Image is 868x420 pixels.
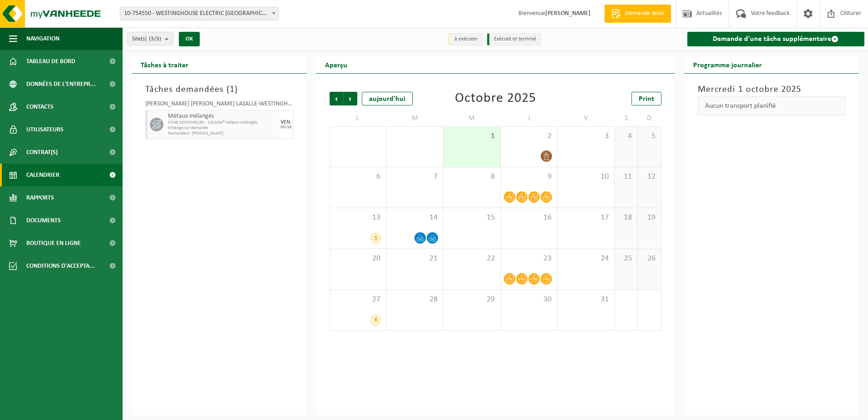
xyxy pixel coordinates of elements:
[370,314,381,326] div: 6
[604,5,671,23] a: Demande devis
[330,92,343,105] span: Précédent
[370,232,381,244] div: 5
[448,213,496,223] span: 15
[335,295,382,305] span: 27
[557,110,615,126] td: V
[562,172,610,182] span: 10
[168,131,277,136] span: Demandeur: [PERSON_NAME]
[26,141,58,164] span: Contrat(s)
[487,33,541,45] li: Exécuté et terminé
[145,101,293,110] div: [PERSON_NAME] [PERSON_NAME] LASALLE-WESTINGHOUSE ELECTRIC [GEOGRAPHIC_DATA] SA
[168,113,277,120] span: Métaux mélangés
[505,131,553,141] span: 2
[615,110,638,126] td: S
[687,32,865,46] a: Demande d'une tâche supplémentaire
[281,125,291,130] div: 03/10
[362,92,413,105] div: aujourd'hui
[501,110,558,126] td: J
[684,55,771,73] h2: Programme journalier
[344,92,357,105] span: Suivant
[179,32,200,46] button: OK
[26,209,61,232] span: Documents
[448,172,496,182] span: 8
[448,295,496,305] span: 29
[638,110,661,126] td: D
[448,131,496,141] span: 1
[562,131,610,141] span: 3
[168,125,277,131] span: Echange sur demande
[230,85,235,94] span: 1
[698,96,846,115] div: Aucun transport planifié
[391,295,439,305] span: 28
[132,55,197,73] h2: Tâches à traiter
[619,213,633,223] span: 18
[120,7,279,20] span: 10-754550 - WESTINGHOUSE ELECTRIC BELGIUM - NIVELLES
[505,295,553,305] span: 30
[386,110,444,126] td: M
[26,73,96,95] span: Données de l'entrepr...
[631,92,661,105] a: Print
[26,27,59,50] span: Navigation
[642,254,656,264] span: 26
[26,118,64,141] span: Utilisateurs
[335,172,382,182] span: 6
[26,255,95,277] span: Conditions d'accepta...
[26,232,81,255] span: Boutique en ligne
[330,110,387,126] td: L
[444,110,501,126] td: M
[316,55,356,73] h2: Aperçu
[639,95,654,103] span: Print
[505,254,553,264] span: 23
[562,254,610,264] span: 24
[120,7,278,20] span: 10-754550 - WESTINGHOUSE ELECTRIC BELGIUM - NIVELLES
[642,131,656,141] span: 5
[391,213,439,223] span: 14
[26,50,75,73] span: Tableau de bord
[335,213,382,223] span: 13
[545,10,591,17] strong: [PERSON_NAME]
[505,172,553,182] span: 9
[26,186,54,209] span: Rapports
[168,120,277,125] span: ZONE CONTENEURS - 1XC10M³ métaux mélangés
[26,95,54,118] span: Contacts
[149,36,161,42] count: (3/3)
[448,254,496,264] span: 22
[642,213,656,223] span: 19
[335,254,382,264] span: 20
[619,131,633,141] span: 4
[562,295,610,305] span: 31
[132,32,161,46] span: Site(s)
[619,254,633,264] span: 25
[642,172,656,182] span: 12
[281,120,291,125] div: VEN.
[391,254,439,264] span: 21
[145,83,293,96] h3: Tâches demandées ( )
[698,83,846,96] h3: Mercredi 1 octobre 2025
[505,213,553,223] span: 16
[448,33,483,45] li: à exécuter
[562,213,610,223] span: 17
[619,172,633,182] span: 11
[455,92,536,105] div: Octobre 2025
[391,172,439,182] span: 7
[623,9,666,18] span: Demande devis
[26,164,59,186] span: Calendrier
[127,32,173,45] button: Site(s)(3/3)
